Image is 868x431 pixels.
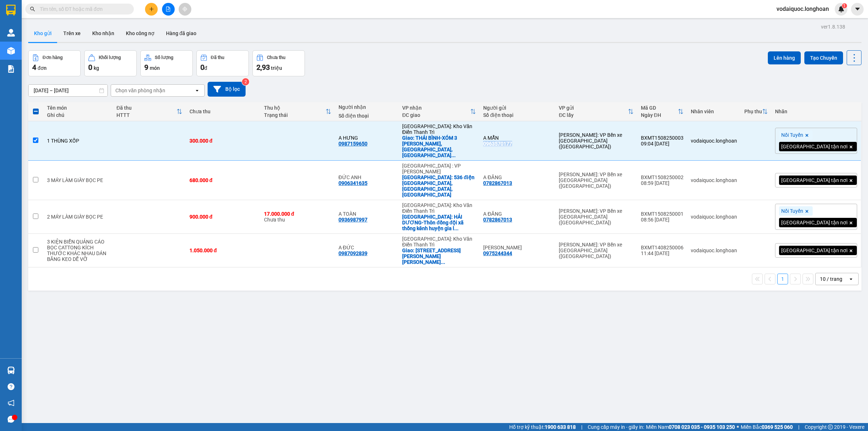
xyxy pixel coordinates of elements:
span: search [30,7,35,12]
div: 900.000 đ [190,214,257,220]
th: Toggle SortBy [260,102,335,121]
div: A ĐỨC [339,245,395,250]
div: 1 THÙNG XỐP [47,138,110,144]
span: aim [182,7,187,12]
button: Bộ lọc [208,82,246,97]
div: ĐỨC ANH [339,174,395,180]
div: 1.050.000 đ [190,248,257,253]
div: Nhãn [775,109,857,114]
button: caret-down [851,3,864,16]
div: 0987092839 [339,250,367,256]
th: Toggle SortBy [399,102,480,121]
button: Số lượng9món [140,50,193,76]
div: A HƯNG [339,135,395,141]
div: A TOÀN [339,211,395,217]
div: Giao: 536 điện biên phủ, Thanh khê, đà nẵng [402,174,476,198]
div: Đã thu [116,105,176,111]
span: 4 [32,63,36,72]
div: 0975244344 [483,250,512,256]
div: 680.000 đ [190,177,257,183]
span: 1 [843,3,846,8]
th: Toggle SortBy [113,102,186,121]
div: Phụ thu [744,109,762,114]
div: 3 KIỆN BIỂN QUẢNG CÁO BỌC CATTONG KÍCH THƯỚC KHÁC NHAU DÁN BĂNG KEO DỄ VỠ [47,239,110,262]
div: Ghi chú [47,112,110,118]
div: ĐC lấy [559,112,627,118]
div: Giao: SỐ 7&9 NGUYỄN VĂN LINH,TỔ 17,GIA THUỴ,LONG BIÊN,HÀ NỘI [402,248,476,265]
span: Nối Tuyến [781,208,803,214]
strong: CSKH: [20,16,38,22]
div: A ĐĂNG [483,174,552,180]
div: 0963570177 [483,141,512,147]
div: 3 MÁY LÀM GIÀY BỌC PE [47,177,110,183]
div: 0936987997 [339,217,367,223]
sup: 1 [842,3,847,8]
img: warehouse-icon [7,29,15,37]
img: icon-new-feature [838,6,844,12]
div: BXMT1508250001 [641,211,684,217]
button: Chưa thu2,93 triệu [252,50,305,76]
span: 0 [200,63,204,72]
div: Giao: HẢI DƯƠNG-Thôn đồng đội xã thống kênh huyện gia lộc tỉnh hải dương [402,214,476,231]
button: Tạo Chuyến [804,51,843,64]
div: 17.000.000 đ [264,211,331,217]
div: Chọn văn phòng nhận [115,87,165,94]
button: Khối lượng0kg [84,50,137,76]
div: [PERSON_NAME]: VP Bến xe [GEOGRAPHIC_DATA] ([GEOGRAPHIC_DATA]) [559,242,633,259]
div: VP gửi [559,105,627,111]
div: vodaiquoc.longhoan [691,138,737,144]
button: Hàng đã giao [160,25,202,42]
div: 0906341635 [339,180,367,186]
button: Đã thu0đ [196,50,249,76]
div: vodaiquoc.longhoan [691,214,737,220]
sup: 2 [242,78,249,85]
span: caret-down [854,6,861,12]
img: solution-icon [7,65,15,73]
img: warehouse-icon [7,367,15,374]
span: Miền Bắc [741,423,793,431]
button: file-add [162,3,175,16]
div: Chưa thu [267,55,285,60]
span: Miền Nam [646,423,735,431]
span: [PHONE_NUMBER] [3,16,55,28]
th: Toggle SortBy [555,102,637,121]
span: Hỗ trợ kỹ thuật: [509,423,576,431]
div: Nhân viên [691,109,737,114]
div: Chưa thu [190,109,257,114]
div: Tên món [47,105,110,111]
div: Người gửi [483,105,552,111]
button: aim [179,3,191,16]
span: 2,93 [256,63,270,72]
div: Giao: THÁI BÌNH-XÓM 3 LƯƠNG NGỌC,TÂN TIẾN,HƯNG HÀ,THÁI BÌNH [402,135,476,158]
div: ver 1.8.138 [821,23,845,31]
span: [GEOGRAPHIC_DATA] tận nơi [781,219,847,226]
strong: 0708 023 035 - 0935 103 250 [669,424,735,430]
span: notification [8,400,14,406]
div: [GEOGRAPHIC_DATA]: Kho Văn Điển Thanh Trì [402,202,476,214]
span: kg [94,65,99,71]
span: file-add [166,7,171,12]
span: message [8,416,14,423]
div: 11:44 [DATE] [641,250,684,256]
span: ⚪️ [737,426,739,428]
th: Toggle SortBy [637,102,687,121]
div: PHẠM PHÚ LONG [483,245,552,250]
div: [PERSON_NAME]: VP Bến xe [GEOGRAPHIC_DATA] ([GEOGRAPHIC_DATA]) [559,172,633,189]
div: 300.000 đ [190,138,257,144]
input: Tìm tên, số ĐT hoặc mã đơn [40,5,125,13]
span: plus [149,7,154,12]
span: Cung cấp máy in - giấy in: [588,423,644,431]
span: Nối Tuyến [781,132,803,138]
div: 0987159650 [339,141,367,147]
div: 08:59 [DATE] [641,180,684,186]
span: [GEOGRAPHIC_DATA] tận nơi [781,143,847,150]
div: [GEOGRAPHIC_DATA]: Kho Văn Điển Thanh Trì [402,123,476,135]
span: đ [204,65,207,71]
span: 9 [144,63,148,72]
div: Mã GD [641,105,678,111]
strong: 0369 525 060 [762,424,793,430]
div: 2 MÁY LÀM GIÀY BỌC PE [47,214,110,220]
span: question-circle [8,383,14,390]
span: đơn [38,65,47,71]
span: ... [441,259,445,265]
